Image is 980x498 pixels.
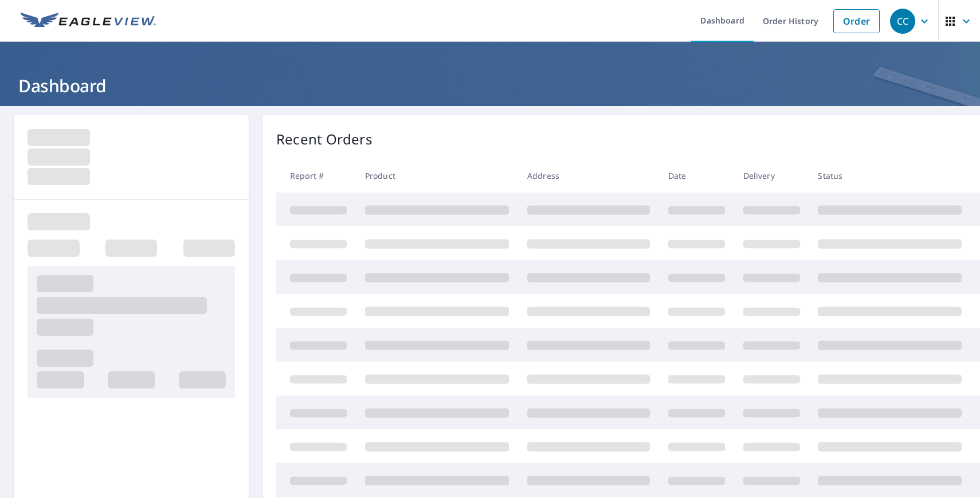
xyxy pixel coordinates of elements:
[890,9,915,34] div: CC
[659,159,734,193] th: Date
[276,159,356,193] th: Report #
[356,159,518,193] th: Product
[518,159,659,193] th: Address
[21,13,156,30] img: EV Logo
[14,74,966,97] h1: Dashboard
[276,129,373,150] p: Recent Orders
[809,159,971,193] th: Status
[833,9,880,33] a: Order
[734,159,809,193] th: Delivery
